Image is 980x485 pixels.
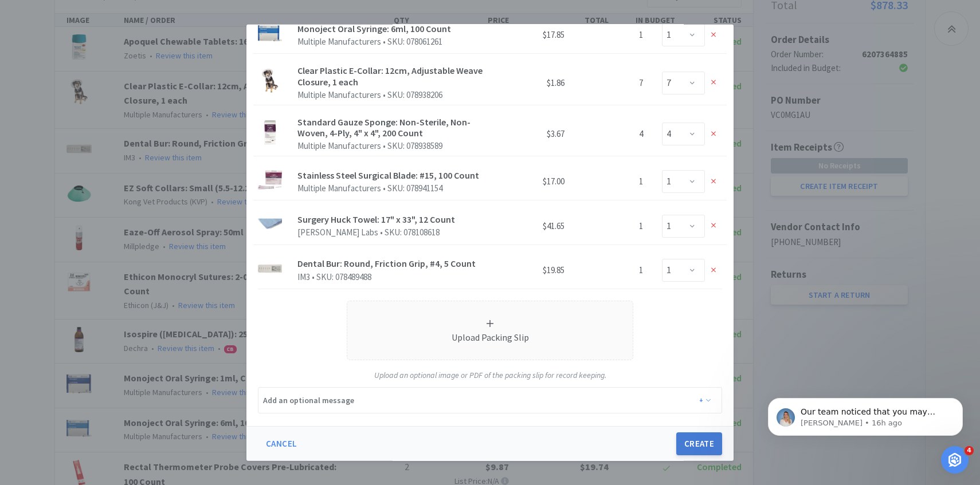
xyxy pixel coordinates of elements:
img: 0b8bf18b98934532af94d75051ae47ab_328963.jpeg [258,69,282,93]
h6: 1 [574,175,644,188]
a: Dental Bur: Round, Friction Grip, #4, 5 Count [297,258,476,269]
span: Our team noticed that you may have had some trouble placing your [PERSON_NAME] order through Vetc... [50,33,198,293]
h6: 1 [574,28,644,42]
img: ade1dc9ec4f64607bcc70529bbc49c30_448599.jpeg [258,168,282,192]
img: 9281ee396a9349dca629216667e04d1b_353078.jpeg [258,120,282,144]
a: Stainless Steel Surgical Blade: #15, 100 Count [297,169,479,181]
em: Upload an optional image or PDF of the packing slip for record keeping. [374,370,606,380]
iframe: Intercom live chat [941,446,969,474]
img: 3b1647253fea486c90e8f384f0553d16_66355.jpeg [258,257,282,281]
h6: $19.85 [495,263,565,277]
h6: 7 [574,76,644,89]
img: 4986068f0ed74efeb2600a1e9300da1a_79802.jpeg [258,212,282,236]
h6: $17.00 [495,175,565,188]
span: • [310,271,316,282]
a: Standard Gauze Sponge: Non-Sterile, Non-Woven, 4-Ply, 4" x 4", 200 Count [297,116,471,139]
p: Multiple Manufacturers SKU: 078938206 [297,90,485,100]
span: • [381,36,387,47]
h6: 1 [574,219,644,233]
button: Create [676,432,722,455]
span: Upload Packing Slip [347,301,633,360]
iframe: Intercom notifications message [751,374,980,454]
a: Clear Plastic E-Collar: 12cm, Adjustable Weave Closure, 1 each [297,65,483,87]
h6: $41.65 [495,219,565,233]
span: • [381,140,387,151]
img: 0b4d65c08e4143e6ad0102f97ffcabd4_50992.jpeg [258,21,282,45]
div: Add an optional message [263,394,354,407]
p: Multiple Manufacturers SKU: 078941154 [297,183,485,194]
p: IM3 SKU: 078489488 [297,272,485,282]
span: • [378,227,385,238]
h6: $1.86 [495,76,565,89]
p: [PERSON_NAME] Labs SKU: 078108618 [297,227,485,238]
button: + [693,392,717,408]
p: Message from Bridget, sent 16h ago [50,44,198,54]
h6: 1 [574,263,644,277]
a: Monoject Oral Syringe: 6ml, 100 Count [297,22,451,34]
h6: $3.67 [495,127,565,141]
button: Cancel [258,432,305,455]
span: • [381,89,387,100]
h6: 4 [574,127,644,141]
span: 4 [965,446,974,455]
h6: $17.85 [495,28,565,42]
p: Multiple Manufacturers SKU: 078061261 [297,37,485,47]
div: Upload Packing Slip [352,330,628,344]
span: • [381,183,387,194]
a: Surgery Huck Towel: 17" x 33", 12 Count [297,214,455,225]
p: Multiple Manufacturers SKU: 078938589 [297,141,485,151]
